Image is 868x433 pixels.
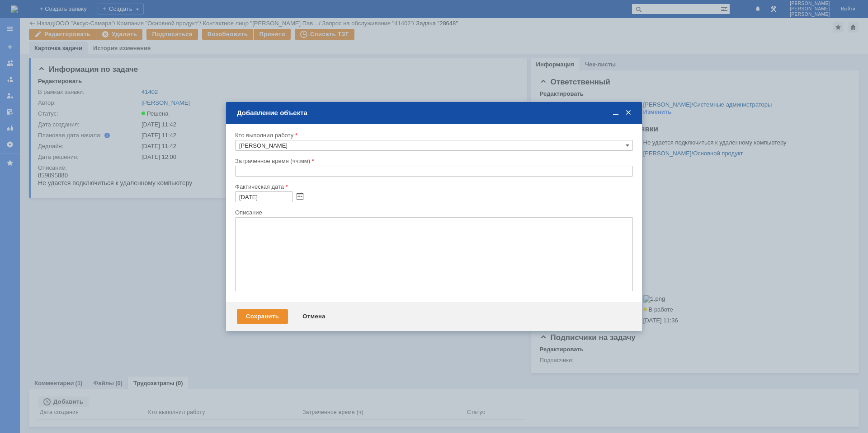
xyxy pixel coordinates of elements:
[235,210,631,215] div: Описание
[235,132,631,138] div: Кто выполнил работу
[624,109,633,117] span: Закрыть
[235,184,631,190] div: Фактическая дата
[611,109,620,117] span: Свернуть (Ctrl + M)
[235,158,631,164] div: Затраченное время (чч:мм)
[237,109,633,117] div: Добавление объекта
